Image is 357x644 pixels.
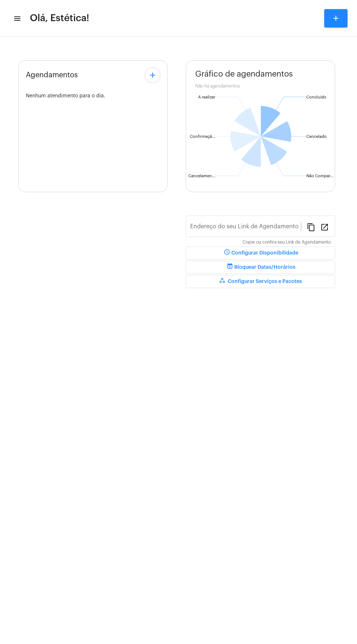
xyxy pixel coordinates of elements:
[219,279,302,284] span: Configurar Serviços e Pacotes
[306,174,333,178] text: Não Compar...
[190,225,301,231] input: Link
[186,275,335,288] button: Configurar Serviços e Pacotes
[195,70,293,78] span: Gráfico de agendamentos
[188,174,215,178] text: Cancelamen...
[13,14,20,23] mat-icon: sidenav icon
[186,261,335,274] button: Bloquear Datas/Horários
[225,263,234,272] mat-icon: event_busy
[306,95,326,99] text: Concluído
[225,265,295,270] span: Bloquear Datas/Horários
[243,240,331,245] mat-hint: Copie ou confira seu Link de Agendamento
[219,277,228,286] mat-icon: workspaces_outlined
[223,249,231,257] mat-icon: schedule
[307,222,315,231] mat-icon: content_copy
[320,222,329,231] mat-icon: open_in_new
[30,12,89,24] span: Olá, Estética!
[26,71,78,79] span: Agendamentos
[190,135,215,139] text: Confirmaçã...
[26,93,160,99] div: Nenhum atendimento para o dia.
[198,95,215,99] text: A realizar
[306,135,327,139] text: Cancelado
[223,251,298,256] span: Configurar Disponibilidade
[148,71,157,79] mat-icon: add
[186,247,335,260] button: Configurar Disponibilidade
[331,14,340,23] mat-icon: add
